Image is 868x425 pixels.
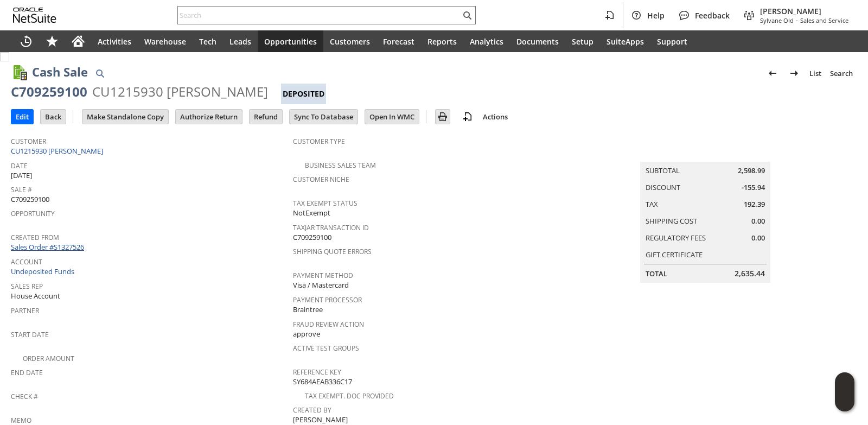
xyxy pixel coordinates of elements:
[800,16,848,24] span: Sales and Service
[293,329,320,339] span: approve
[293,247,372,256] a: Shipping Quote Errors
[223,30,258,52] a: Leads
[82,110,168,124] input: Make Standalone Copy
[11,257,42,267] a: Account
[695,10,730,21] span: Feedback
[646,166,680,175] a: Subtotal
[650,30,694,52] a: Support
[742,182,765,193] span: -155.94
[39,30,65,52] div: Shortcuts
[751,233,765,243] span: 0.00
[258,30,323,52] a: Opportunities
[293,405,331,415] a: Created By
[572,36,593,47] span: Setup
[463,30,510,52] a: Analytics
[766,67,779,80] img: Previous
[323,30,376,52] a: Customers
[293,199,358,208] a: Tax Exempt Status
[461,110,474,123] img: add-record.svg
[264,36,317,47] span: Opportunities
[178,9,461,22] input: Search
[250,110,282,124] input: Refund
[738,166,765,176] span: 2,598.99
[290,110,358,124] input: Sync To Database
[32,63,88,81] h1: Cash Sale
[293,295,362,305] a: Payment Processor
[427,36,457,47] span: Reports
[383,36,414,47] span: Forecast
[11,83,87,100] div: C709259100
[646,182,680,192] a: Discount
[646,233,706,243] a: Regulatory Fees
[600,30,650,52] a: SuiteApps
[65,30,91,52] a: Home
[516,36,559,47] span: Documents
[436,110,450,124] input: Print
[11,291,60,301] span: House Account
[796,16,798,24] span: -
[293,320,364,329] a: Fraud Review Action
[305,161,376,170] a: Business Sales Team
[735,268,765,279] span: 2,635.44
[646,250,703,259] a: Gift Certificate
[835,392,854,412] span: Oracle Guided Learning Widget. To move around, please hold and drag
[98,36,131,47] span: Activities
[640,144,770,162] caption: Summary
[11,233,59,242] a: Created From
[826,65,857,82] a: Search
[293,137,345,146] a: Customer Type
[646,199,658,209] a: Tax
[788,67,801,80] img: Next
[293,367,341,377] a: Reference Key
[646,216,697,226] a: Shipping Cost
[93,67,106,80] img: Quick Find
[41,110,66,124] input: Back
[91,30,138,52] a: Activities
[11,416,31,425] a: Memo
[11,110,33,124] input: Edit
[293,280,349,290] span: Visa / Mastercard
[376,30,421,52] a: Forecast
[11,194,49,205] span: C709259100
[11,368,43,377] a: End Date
[11,242,87,252] a: Sales Order #S1327526
[760,16,794,24] span: Sylvane Old
[470,36,503,47] span: Analytics
[293,344,359,353] a: Active Test Groups
[835,372,854,411] iframe: Click here to launch Oracle Guided Learning Help Panel
[293,271,353,280] a: Payment Method
[751,216,765,226] span: 0.00
[46,35,59,48] svg: Shortcuts
[72,35,85,48] svg: Home
[436,110,449,123] img: Print
[646,269,667,278] a: Total
[11,137,46,146] a: Customer
[11,282,43,291] a: Sales Rep
[293,232,331,243] span: C709259100
[293,377,352,387] span: SY684AEAB336C17
[565,30,600,52] a: Setup
[229,36,251,47] span: Leads
[193,30,223,52] a: Tech
[421,30,463,52] a: Reports
[478,112,512,122] a: Actions
[176,110,242,124] input: Authorize Return
[199,36,216,47] span: Tech
[647,10,665,21] span: Help
[138,30,193,52] a: Warehouse
[461,9,474,22] svg: Search
[11,170,32,181] span: [DATE]
[805,65,826,82] a: List
[510,30,565,52] a: Documents
[607,36,644,47] span: SuiteApps
[293,175,349,184] a: Customer Niche
[11,267,74,276] a: Undeposited Funds
[293,208,330,218] span: NotExempt
[11,185,32,194] a: Sale #
[23,354,74,363] a: Order Amount
[293,305,323,315] span: Braintree
[11,392,38,401] a: Check #
[305,391,394,401] a: Tax Exempt. Doc Provided
[20,35,33,48] svg: Recent Records
[11,161,28,170] a: Date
